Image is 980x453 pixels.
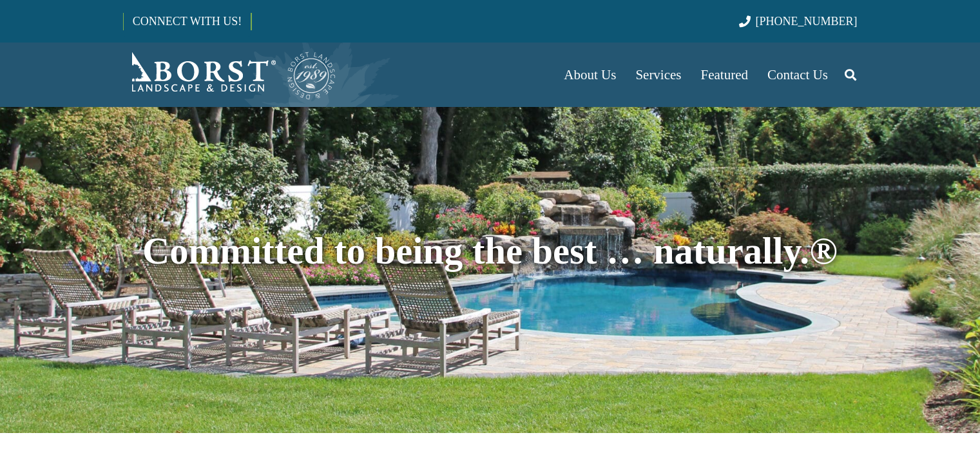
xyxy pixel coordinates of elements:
a: Featured [691,43,758,107]
a: [PHONE_NUMBER] [739,15,857,28]
span: Services [635,67,681,82]
a: Services [626,43,691,107]
span: About Us [564,67,616,82]
span: Committed to being the best … naturally.® [142,230,838,272]
span: Featured [701,67,748,82]
a: CONNECT WITH US! [124,6,251,37]
a: Search [838,59,863,91]
a: Contact Us [758,43,838,107]
a: About Us [554,43,626,107]
span: Contact Us [767,67,828,82]
span: [PHONE_NUMBER] [756,15,858,28]
a: Borst-Logo [123,49,337,101]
